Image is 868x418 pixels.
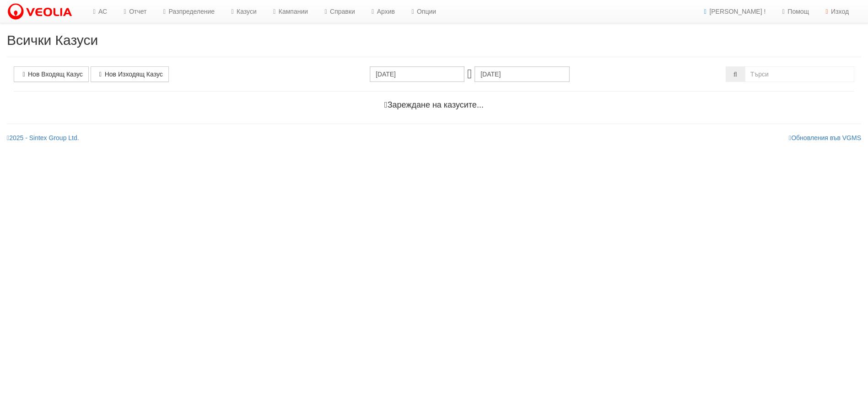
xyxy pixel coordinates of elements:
[745,66,854,82] input: Търсене по Идентификатор, Бл/Вх/Ап, Тип, Описание, Моб. Номер, Имейл, Файл, Коментар,
[7,2,76,22] img: VeoliaLogo.png
[789,134,861,141] a: Обновления във VGMS
[91,66,169,82] a: Нов Изходящ Казус
[7,134,79,141] a: 2025 - Sintex Group Ltd.
[14,66,89,82] a: Нов Входящ Казус
[14,101,854,110] h4: Зареждане на казусите...
[7,33,861,48] h2: Всички Казуси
